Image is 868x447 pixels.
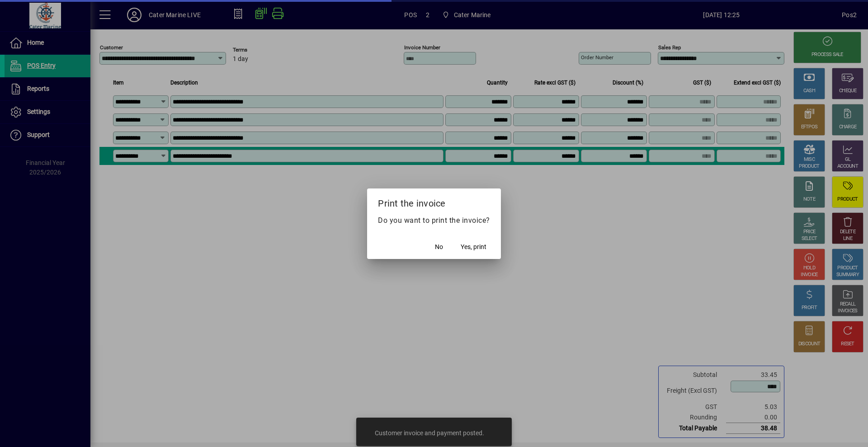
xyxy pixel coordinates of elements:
[457,239,490,255] button: Yes, print
[425,239,453,255] button: No
[435,242,443,252] span: No
[461,242,486,252] span: Yes, print
[378,215,490,226] p: Do you want to print the invoice?
[367,188,501,215] h2: Print the invoice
